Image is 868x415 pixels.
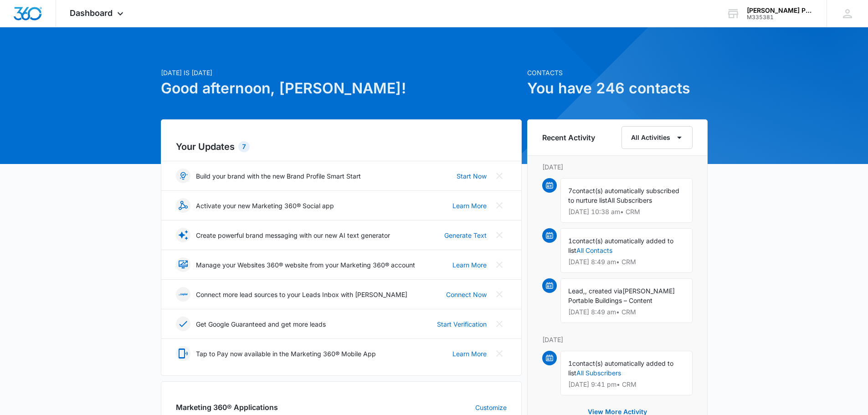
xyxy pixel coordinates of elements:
a: Learn More [452,260,487,270]
p: Create powerful brand messaging with our new AI text generator [196,231,390,240]
h2: Marketing 360® Applications [176,402,278,413]
span: All Subscribers [607,196,652,204]
h6: Recent Activity [542,132,595,143]
p: Manage your Websites 360® website from your Marketing 360® account [196,260,415,270]
div: account name [747,7,813,14]
a: Start Now [457,171,487,181]
p: [DATE] 8:49 am • CRM [568,309,685,315]
p: [DATE] 8:49 am • CRM [568,259,685,265]
p: Activate your new Marketing 360® Social app [196,201,334,210]
span: contact(s) automatically added to list [568,237,673,254]
button: Close [492,257,507,272]
button: Close [492,198,507,213]
a: Start Verification [437,319,487,329]
a: Learn More [452,201,487,210]
span: Dashboard [70,8,113,18]
p: Get Google Guaranteed and get more leads [196,319,326,329]
button: Close [492,317,507,331]
span: , created via [585,287,622,295]
button: All Activities [621,126,693,149]
a: Connect Now [446,290,487,299]
button: Close [492,346,507,361]
p: [DATE] [542,335,693,344]
a: Customize [475,403,507,412]
button: Close [492,228,507,242]
span: 1 [568,237,572,245]
a: Learn More [452,349,487,359]
p: Contacts [527,68,708,77]
a: All Subscribers [576,369,621,377]
span: contact(s) automatically added to list [568,359,673,377]
a: Generate Text [444,231,487,240]
span: 1 [568,359,572,367]
div: account id [747,14,813,20]
p: [DATE] 10:38 am • CRM [568,209,685,215]
h1: Good afternoon, [PERSON_NAME]! [161,77,522,99]
span: contact(s) automatically subscribed to nurture list [568,187,679,204]
a: All Contacts [576,246,612,254]
p: [DATE] [542,162,693,172]
p: Connect more lead sources to your Leads Inbox with [PERSON_NAME] [196,290,407,299]
h2: Your Updates [176,140,507,154]
span: Lead, [568,287,585,295]
button: Close [492,287,507,302]
p: [DATE] 9:41 pm • CRM [568,381,685,388]
p: Tap to Pay now available in the Marketing 360® Mobile App [196,349,376,359]
button: Close [492,169,507,183]
p: Build your brand with the new Brand Profile Smart Start [196,171,361,181]
h1: You have 246 contacts [527,77,708,99]
p: [DATE] is [DATE] [161,68,522,77]
div: 7 [238,141,250,152]
span: 7 [568,187,572,195]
